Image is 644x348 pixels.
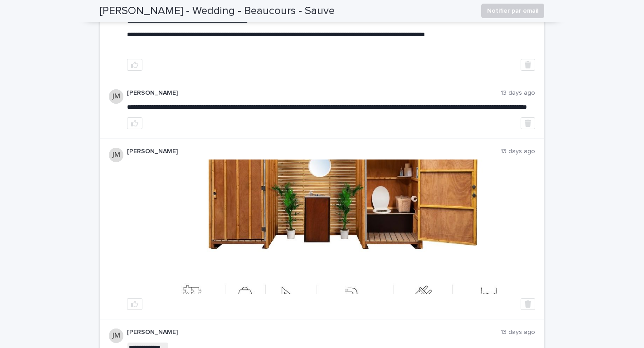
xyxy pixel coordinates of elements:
button: like this post [127,117,142,129]
p: 13 days ago [501,329,535,336]
span: Notifier par email [487,6,538,15]
button: like this post [127,59,142,71]
h2: [PERSON_NAME] - Wedding - Beaucours - Sauve [100,5,335,18]
p: [PERSON_NAME] [127,148,501,155]
button: Delete post [521,298,535,310]
p: [PERSON_NAME] [127,329,501,336]
p: [PERSON_NAME] [127,89,501,97]
button: Delete post [521,117,535,129]
p: 13 days ago [501,89,535,97]
button: Delete post [521,59,535,71]
button: like this post [127,298,142,310]
p: 13 days ago [501,148,535,155]
button: Notifier par email [481,4,544,18]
